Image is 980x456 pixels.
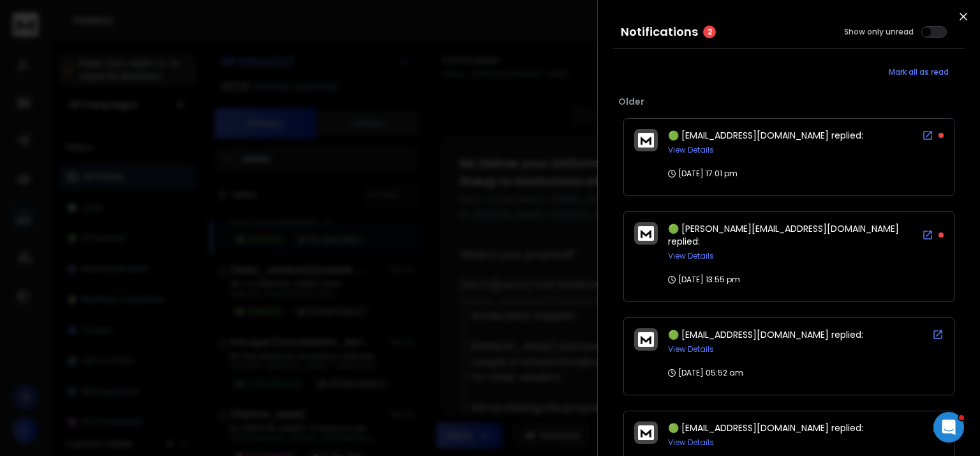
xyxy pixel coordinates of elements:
[638,133,654,148] img: logo
[668,251,714,261] button: View Details
[618,95,960,108] p: Older
[933,412,964,443] iframe: Intercom live chat
[668,275,740,285] p: [DATE] 13:55 pm
[668,422,863,434] span: 🟢 [EMAIL_ADDRESS][DOMAIN_NAME] replied:
[703,26,716,38] span: 2
[621,23,698,41] h3: Notifications
[668,344,714,354] button: View Details
[668,129,863,142] span: 🟢 [EMAIL_ADDRESS][DOMAIN_NAME] replied:
[889,67,949,77] span: Mark all as read
[638,425,654,440] img: logo
[873,59,965,85] button: Mark all as read
[668,328,863,341] span: 🟢 [EMAIL_ADDRESS][DOMAIN_NAME] replied:
[638,332,654,347] img: logo
[668,368,743,378] p: [DATE] 05:52 am
[668,437,714,448] button: View Details
[668,222,899,248] span: 🟢 [PERSON_NAME][EMAIL_ADDRESS][DOMAIN_NAME] replied:
[638,226,654,241] img: logo
[844,27,914,37] label: Show only unread
[668,145,714,155] button: View Details
[668,169,738,179] p: [DATE] 17:01 pm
